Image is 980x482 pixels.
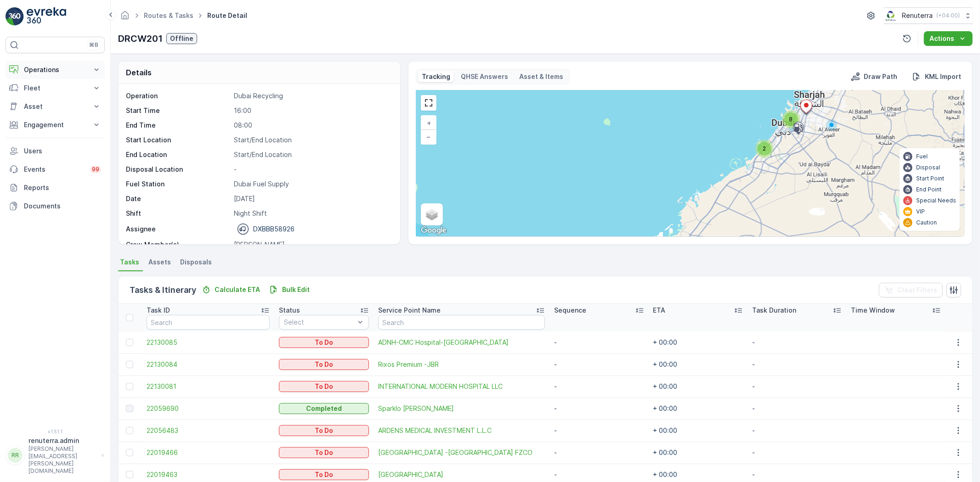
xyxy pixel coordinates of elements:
[126,361,133,368] div: Toggle Row Selected
[378,448,545,457] span: [GEOGRAPHIC_DATA] -[GEOGRAPHIC_DATA] FZCO
[461,72,509,81] p: QHSE Answers
[234,150,391,159] p: Start/End Location
[24,183,101,192] p: Reports
[24,102,86,111] p: Asset
[315,360,333,369] p: To Do
[378,382,545,391] a: INTERNATIONAL MODERN HOSPITAL LLC
[884,7,973,24] button: Renuterra(+04:00)
[426,133,431,140] span: −
[147,470,270,479] a: 22019463
[27,7,66,26] img: logo_light-DOdMpM7g.png
[234,106,391,115] p: 16:00
[378,315,545,330] input: Search
[170,34,193,43] p: Offline
[148,258,171,267] span: Assets
[215,285,260,294] p: Calculate ETA
[147,448,270,457] a: 22019466
[378,338,545,347] span: ADNH-CMC Hospital-[GEOGRAPHIC_DATA]
[549,398,648,420] td: -
[130,284,196,297] p: Tasks & Itinerary
[378,470,545,479] a: Sparklo Lulu Center Village
[126,383,133,390] div: Toggle Row Selected
[24,146,101,156] p: Users
[422,72,450,81] p: Tracking
[315,426,333,435] p: To Do
[126,106,230,115] p: Start Time
[378,470,545,479] span: [GEOGRAPHIC_DATA]
[902,11,933,20] p: Renuterra
[916,208,925,215] p: VIP
[315,470,333,479] p: To Do
[378,404,545,413] a: Sparklo Lulu-Rashidiya
[916,219,937,226] p: Caution
[147,426,270,435] span: 22056483
[315,448,333,457] p: To Do
[422,130,436,144] a: Zoom Out
[126,91,230,101] p: Operation
[234,165,391,174] p: -
[378,404,545,413] span: Sparklo [PERSON_NAME]
[748,442,846,464] td: -
[234,91,391,101] p: Dubai Recycling
[755,140,774,158] div: 2
[6,142,105,160] a: Users
[24,165,85,174] p: Events
[916,164,940,171] p: Disposal
[549,420,648,442] td: -
[549,353,648,376] td: -
[315,382,333,391] p: To Do
[126,135,230,145] p: Start Location
[6,61,105,79] button: Operations
[916,153,928,160] p: Fuel
[6,179,105,197] a: Reports
[180,258,212,267] span: Disposals
[279,425,368,436] button: To Do
[234,240,391,249] p: [PERSON_NAME]
[144,11,193,19] a: Routes & Tasks
[378,448,545,457] a: Centara Mirage Beach Resort -Dubai FZCO
[147,315,270,330] input: Search
[147,404,270,413] span: 22059690
[549,376,648,398] td: -
[126,150,230,159] p: End Location
[6,97,105,116] button: Asset
[419,224,449,236] img: Google
[649,376,748,398] td: + 00:00
[520,72,564,81] p: Asset & Items
[205,11,249,20] span: Route Detail
[126,67,152,78] p: Details
[6,197,105,215] a: Documents
[284,318,354,327] p: Select
[916,186,941,193] p: End Point
[279,359,368,370] button: To Do
[126,179,230,189] p: Fuel Station
[266,284,313,295] button: Bulk Edit
[234,135,391,145] p: Start/End Location
[126,471,133,478] div: Toggle Row Selected
[253,224,295,234] p: DXBBB58926
[929,34,954,43] p: Actions
[279,381,368,392] button: To Do
[126,121,230,130] p: End Time
[306,404,342,413] p: Completed
[120,258,139,267] span: Tasks
[126,339,133,346] div: Toggle Row Selected
[92,166,99,173] p: 99
[234,194,391,203] p: [DATE]
[147,360,270,369] a: 22130084
[419,224,449,236] a: Open this area in Google Maps (opens a new window)
[422,116,436,130] a: Zoom In
[916,197,956,204] p: Special Needs
[279,403,368,414] button: Completed
[879,283,943,297] button: Clear Filters
[147,338,270,347] a: 22130085
[748,331,846,353] td: -
[279,306,300,315] p: Status
[748,353,846,376] td: -
[378,338,545,347] a: ADNH-CMC Hospital-Jadaf
[126,405,133,412] div: Toggle Row Selected
[126,194,230,203] p: Date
